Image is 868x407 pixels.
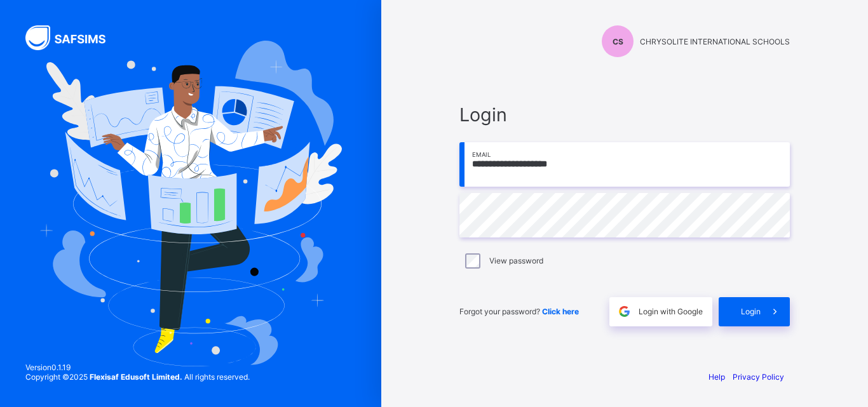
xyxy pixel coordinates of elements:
a: Click here [542,307,579,316]
a: Privacy Policy [733,372,784,382]
span: Forgot your password? [459,307,579,316]
span: CHRYSOLITE INTERNATIONAL SCHOOLS [640,37,790,46]
span: Copyright © 2025 All rights reserved. [25,372,250,382]
span: Login with Google [639,307,703,316]
span: Version 0.1.19 [25,363,250,372]
span: Login [459,103,790,126]
span: CS [613,37,623,46]
img: google.396cfc9801f0270233282035f929180a.svg [617,304,632,319]
a: Help [709,372,725,382]
strong: Flexisaf Edusoft Limited. [90,372,182,382]
span: Login [741,307,761,316]
label: View password [489,256,543,265]
img: Hero Image [39,41,342,366]
img: SAFSIMS Logo [25,25,121,50]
